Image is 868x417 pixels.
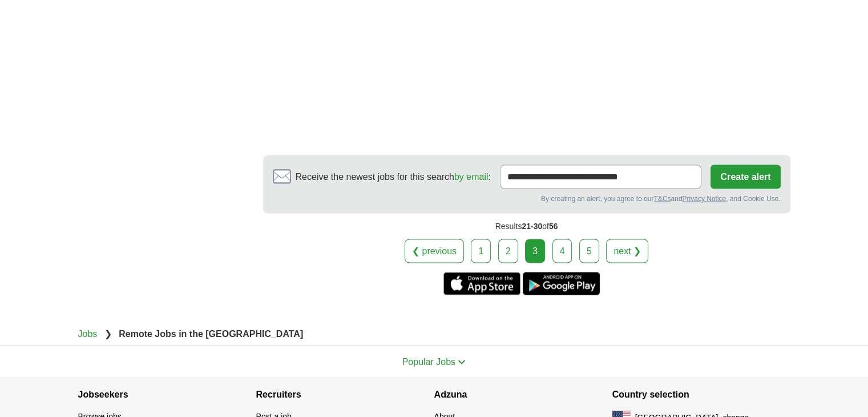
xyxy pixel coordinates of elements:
[443,272,520,295] a: Get the iPhone app
[606,239,648,263] a: next ❯
[612,378,790,410] h4: Country selection
[458,359,466,364] img: toggle icon
[454,171,488,181] a: by email
[525,239,545,263] div: 3
[405,239,464,263] a: ❮ previous
[78,328,98,338] a: Jobs
[402,356,455,366] span: Popular Jobs
[273,193,781,203] div: By creating an alert, you agree to our and , and Cookie Use.
[682,194,726,202] a: Privacy Notice
[523,272,600,295] a: Get the Android app
[119,328,303,338] strong: Remote Jobs in the [GEOGRAPHIC_DATA]
[653,194,671,202] a: T&Cs
[552,239,572,263] a: 4
[549,221,558,230] span: 56
[263,213,790,239] div: Results of
[710,165,780,189] button: Create alert
[471,239,491,263] a: 1
[296,170,491,183] span: Receive the newest jobs for this search :
[104,328,112,338] span: ❯
[579,239,599,263] a: 5
[522,221,542,230] span: 21-30
[498,239,518,263] a: 2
